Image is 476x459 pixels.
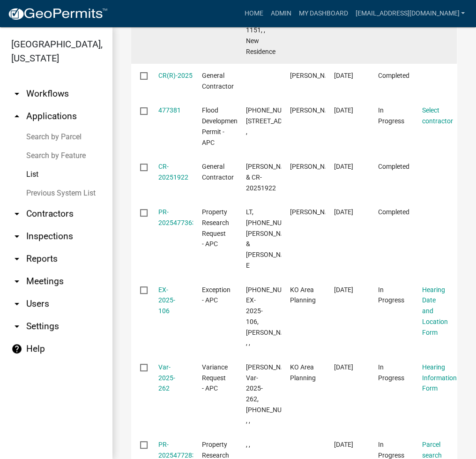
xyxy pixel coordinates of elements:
i: help [11,343,22,354]
span: LT, 035-019-003, Gronau Ronald L & Rhonda E [246,208,303,269]
a: My Dashboard [295,5,351,23]
span: Cody [290,208,340,216]
i: arrow_drop_down [11,208,22,219]
span: Variance Request - APC [202,363,228,392]
span: 09/11/2025 [334,208,353,216]
span: KO Area Planning [290,286,316,304]
span: Exception - APC [202,286,231,304]
a: Select contractor [422,106,453,125]
span: Completed [378,163,409,170]
span: Completed [378,72,409,79]
span: AARON SCHWARTZ, Var-2025-262, 023-084-001.A, , , [246,363,309,424]
span: aiden jonsson [290,163,340,170]
a: Hearing Date and Location Form [422,286,447,336]
span: KO Area Planning [290,363,316,382]
a: PR-2025477363 [158,208,196,226]
a: Admin [267,5,295,23]
span: 09/11/2025 [334,163,353,170]
span: 09/12/2025 [334,72,353,79]
span: 09/11/2025 [334,106,353,114]
a: Var-2025-262 [158,363,175,392]
a: 477381 [158,106,181,114]
span: 008-024-226, 308 W BOSTON ST, , [246,106,304,135]
i: arrow_drop_up [11,111,22,122]
span: General Contractor [202,163,234,181]
i: arrow_drop_down [11,298,22,309]
span: 09/11/2025 [334,286,353,293]
span: Property Research Request - APC [202,208,229,248]
a: Home [240,5,267,23]
span: In Progress [378,363,404,382]
a: EX-2025-106 [158,286,175,315]
span: aiden jonsson [290,106,340,114]
span: 09/11/2025 [334,363,353,371]
a: Parcel search [422,441,441,459]
i: arrow_drop_down [11,253,22,264]
i: arrow_drop_down [11,321,22,332]
span: In Progress [378,106,404,125]
span: In Progress [378,441,404,459]
span: Aiden Jonsson & CR-20251922 [246,163,296,192]
span: General Contractor [202,72,234,90]
a: CR-20251922 [158,163,188,181]
a: [EMAIL_ADDRESS][DOMAIN_NAME] [351,5,469,23]
span: Completed [378,208,409,216]
a: Hearing Information Form [422,363,456,392]
i: arrow_drop_down [11,231,22,242]
span: 023-084-001.A, EX-2025-106, AARON SCHWARTZ, , , [246,286,309,347]
span: , , [246,441,250,448]
span: Lynn Hochstetler [290,72,340,79]
a: CR(R)-20251040 [158,72,208,79]
span: Flood Development Permit - APC [202,106,240,146]
span: In Progress [378,286,404,304]
i: arrow_drop_down [11,88,22,99]
span: 09/11/2025 [334,441,353,448]
i: arrow_drop_down [11,276,22,287]
a: PR-2025477283 [158,441,196,459]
